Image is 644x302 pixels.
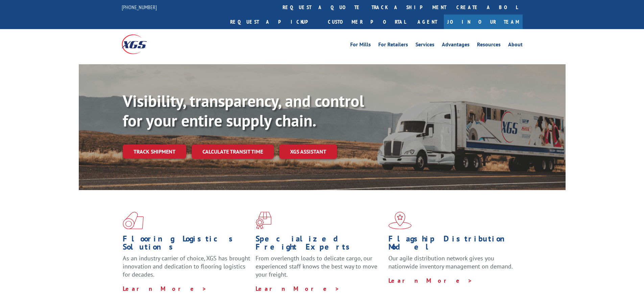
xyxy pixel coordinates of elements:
[123,254,250,278] span: As an industry carrier of choice, XGS has brought innovation and dedication to flooring logistics...
[415,42,434,49] a: Services
[123,144,186,159] a: Track shipment
[388,254,513,270] span: Our agile distribution network gives you nationwide inventory management on demand.
[256,254,383,284] p: From overlength loads to delicate cargo, our experienced staff knows the best way to move your fr...
[350,42,371,49] a: For Mills
[508,42,523,49] a: About
[442,42,470,49] a: Advantages
[388,235,516,254] h1: Flagship Distribution Model
[256,235,383,254] h1: Specialized Freight Experts
[192,144,274,159] a: Calculate transit time
[444,15,523,29] a: Join Our Team
[411,15,444,29] a: Agent
[477,42,501,49] a: Resources
[323,15,411,29] a: Customer Portal
[279,144,337,159] a: XGS ASSISTANT
[378,42,408,49] a: For Retailers
[123,90,364,131] b: Visibility, transparency, and control for your entire supply chain.
[256,212,271,229] img: xgs-icon-focused-on-flooring-red
[123,285,207,293] a: Learn More >
[388,277,473,284] a: Learn More >
[123,235,251,254] h1: Flooring Logistics Solutions
[388,212,412,229] img: xgs-icon-flagship-distribution-model-red
[256,285,340,293] a: Learn More >
[122,4,157,10] a: [PHONE_NUMBER]
[123,212,144,229] img: xgs-icon-total-supply-chain-intelligence-red
[225,15,323,29] a: Request a pickup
